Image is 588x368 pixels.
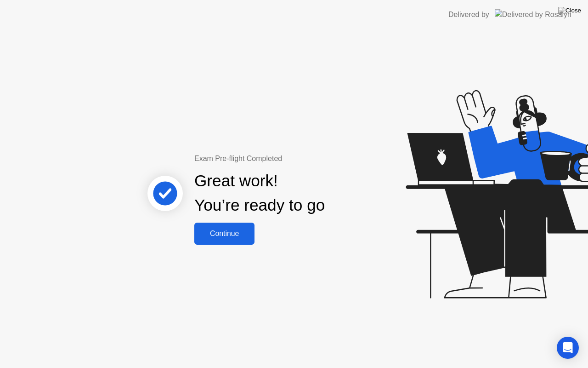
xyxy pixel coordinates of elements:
div: Delivered by [448,9,489,20]
img: Close [558,7,581,14]
div: Great work! You’re ready to go [194,169,325,218]
div: Continue [197,230,252,238]
button: Continue [194,223,254,245]
div: Open Intercom Messenger [557,337,579,359]
div: Exam Pre-flight Completed [194,153,384,164]
img: Delivered by Rosalyn [495,9,571,20]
